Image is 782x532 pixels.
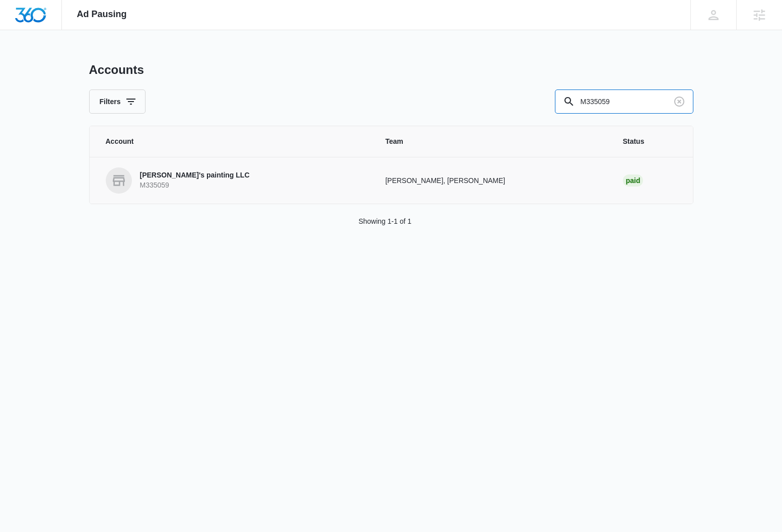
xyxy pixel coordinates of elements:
span: Team [385,136,598,147]
h1: Accounts [89,62,144,77]
button: Clear [671,94,687,110]
span: Account [106,136,362,147]
p: Showing 1-1 of 1 [359,216,411,227]
p: [PERSON_NAME]'s painting LLC [140,170,250,181]
input: Search By Account Number [555,90,693,114]
p: M335059 [140,181,250,191]
span: Ad Pausing [77,9,127,20]
a: [PERSON_NAME]'s painting LLCM335059 [106,167,362,194]
div: Paid [623,174,644,187]
button: Filters [89,90,146,114]
p: [PERSON_NAME], [PERSON_NAME] [385,175,598,186]
span: Status [623,136,677,147]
